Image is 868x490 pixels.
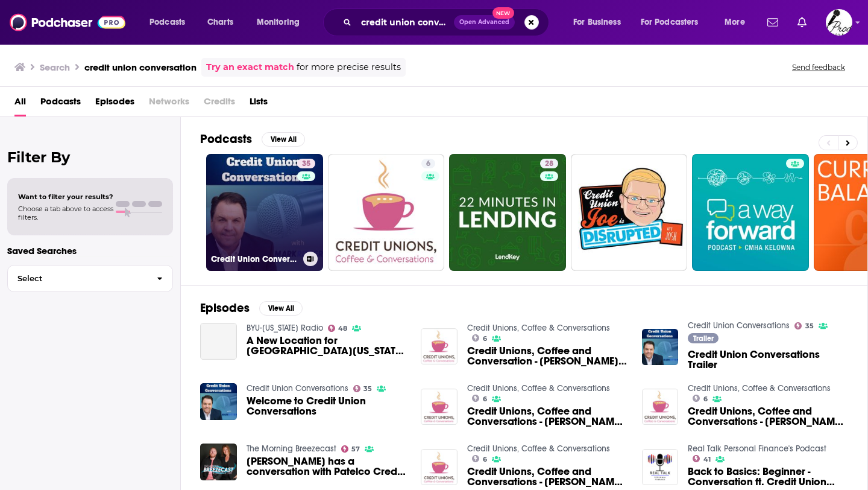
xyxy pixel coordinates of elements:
span: Lists [250,92,268,116]
a: 35 [297,159,315,168]
a: 28 [449,154,566,271]
img: Credit Unions, Coffee and Conversations - Patty Campbell, Christian Financial Credit Union [421,389,458,425]
span: 28 [545,158,553,170]
span: Credit Unions, Coffee and Conversation - [PERSON_NAME], CEO, Chippewa County Credit Union [467,346,627,366]
span: 6 [426,158,430,170]
a: PodcastsView All [200,132,305,147]
span: Want to filter your results? [18,192,113,201]
span: 6 [483,336,487,342]
span: 6 [703,396,708,402]
span: 6 [483,396,487,402]
span: Charts [207,14,233,31]
a: 35 [794,322,814,329]
img: Credit Unions, Coffee and Conversations - Carma Peters, Michigan Legacy Credit Union [642,389,679,425]
span: For Podcasters [641,14,699,31]
a: Credit Unions, Coffee & Conversations [688,383,831,393]
button: Open AdvancedNew [454,15,515,30]
a: Show notifications dropdown [763,12,783,33]
img: Credit Union Conversations Trailer [642,329,679,366]
a: 6 [472,334,487,342]
img: User Profile [826,9,852,36]
span: For Business [573,14,621,31]
a: Welcome to Credit Union Conversations [247,396,407,416]
a: Credit Unions, Coffee and Conversation - Connie Toensing, CEO, Chippewa County Credit Union [467,346,627,366]
a: BYU-Idaho Radio [247,323,323,333]
button: open menu [141,13,201,32]
span: Credit Union Conversations Trailer [688,349,848,370]
span: Credits [204,92,235,116]
img: Carolyn McArdle has a conversation with Patelco Credit Union about retirement planning! [200,444,237,480]
div: Search podcasts, credits, & more... [335,8,561,36]
img: Credit Unions, Coffee and Conversations - Brad Bergmooser, Financial Plus Credit Union [421,449,458,486]
a: Credit Union Conversations [247,383,348,393]
span: Choose a tab above to access filters. [18,205,113,221]
span: 35 [805,323,814,329]
a: Credit Unions, Coffee and Conversations - Patty Campbell, Christian Financial Credit Union [467,406,627,427]
span: 6 [483,457,487,462]
input: Search podcasts, credits, & more... [356,13,454,32]
span: Credit Unions, Coffee and Conversations - [PERSON_NAME], Financial Plus Credit Union [467,466,627,487]
a: 6 [421,159,435,168]
a: Real Talk Personal Finance's Podcast [688,444,826,454]
a: 57 [341,445,360,453]
img: Back to Basics: Beginner - Conversation ft. Credit Union Cowboy [642,449,679,486]
a: Podcasts [40,92,81,116]
a: Episodes [95,92,134,116]
span: New [492,7,514,19]
button: View All [259,301,303,316]
a: The Morning Breezecast [247,444,336,454]
button: open menu [565,13,636,32]
span: [PERSON_NAME] has a conversation with Patelco Credit Union about retirement planning! [247,456,407,477]
h2: Podcasts [200,132,252,147]
a: Credit Unions, Coffee and Conversation - Connie Toensing, CEO, Chippewa County Credit Union [421,328,458,365]
a: A New Location for East Idaho Credit Union- A Conversation [247,336,407,356]
span: Logged in as sdonovan [826,9,852,36]
span: Monitoring [257,14,300,31]
h2: Episodes [200,301,250,316]
button: open menu [248,13,315,32]
a: Back to Basics: Beginner - Conversation ft. Credit Union Cowboy [688,466,848,487]
h3: Credit Union Conversations [211,254,298,264]
a: 35Credit Union Conversations [206,154,323,271]
span: Networks [149,92,189,116]
span: Select [8,275,147,282]
h3: credit union conversation [84,62,197,73]
p: Saved Searches [7,245,173,256]
a: Try an exact match [206,60,294,74]
h2: Filter By [7,148,173,166]
a: A New Location for East Idaho Credit Union- A Conversation [200,323,237,360]
a: 6 [472,455,487,462]
a: 6 [693,395,708,402]
span: for more precise results [297,60,401,74]
span: All [14,92,26,116]
span: Credit Unions, Coffee and Conversations - [PERSON_NAME], [US_STATE] Legacy Credit Union [688,406,848,427]
span: 35 [363,386,372,392]
span: Open Advanced [459,19,509,25]
a: Credit Unions, Coffee & Conversations [467,444,610,454]
button: Send feedback [788,62,849,72]
span: Trailer [693,335,714,342]
span: More [725,14,745,31]
button: open menu [633,13,716,32]
a: 6 [472,395,487,402]
img: Welcome to Credit Union Conversations [200,383,237,420]
span: A New Location for [GEOGRAPHIC_DATA][US_STATE] Credit Union- A Conversation [247,336,407,356]
a: Charts [200,13,241,32]
a: Credit Union Conversations [688,320,790,331]
a: Show notifications dropdown [793,12,811,33]
span: 41 [703,457,711,462]
span: Credit Unions, Coffee and Conversations - [PERSON_NAME], [PERSON_NAME] Financial Credit Union [467,406,627,427]
a: 35 [353,385,373,392]
button: open menu [716,13,760,32]
a: 6 [328,154,445,271]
